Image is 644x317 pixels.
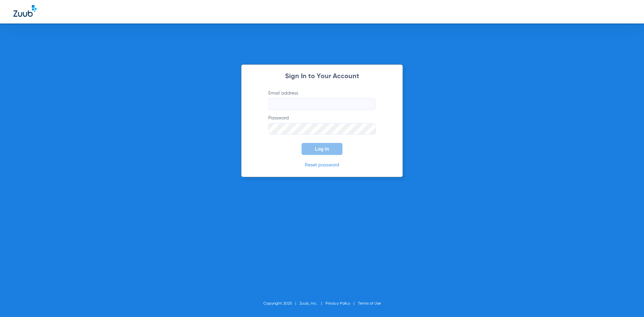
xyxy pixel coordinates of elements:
[268,90,376,110] label: Email address
[610,285,644,317] iframe: Chat Widget
[302,143,342,155] button: Log In
[263,300,300,307] li: Copyright 2025
[358,302,381,306] a: Terms of Use
[268,123,376,135] input: Password
[300,300,325,307] li: Zuub, Inc.
[325,302,350,306] a: Privacy Policy
[258,73,386,80] h2: Sign In to Your Account
[268,98,376,110] input: Email address
[305,163,339,167] a: Reset password
[13,5,37,17] img: Zuub Logo
[268,115,376,135] label: Password
[315,146,329,152] span: Log In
